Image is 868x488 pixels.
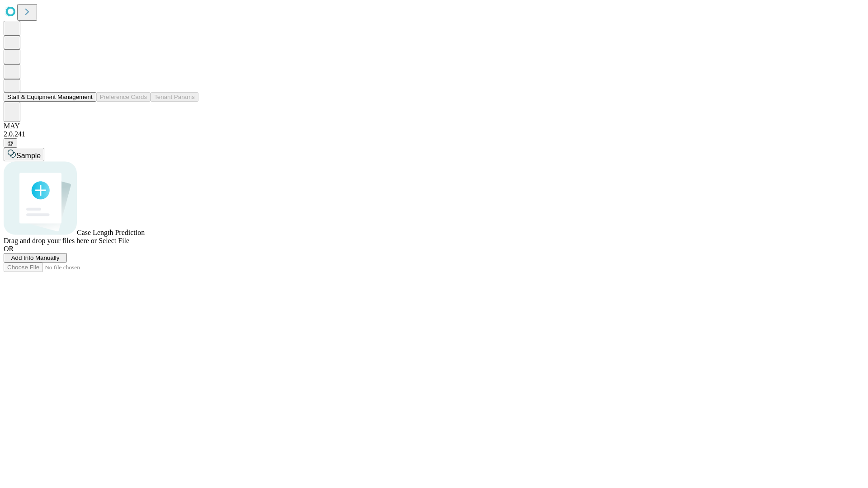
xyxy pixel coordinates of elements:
button: @ [4,138,17,148]
button: Tenant Params [151,92,198,102]
span: Sample [16,152,41,160]
button: Preference Cards [96,92,151,102]
span: @ [7,140,14,146]
div: 2.0.241 [4,130,864,138]
button: Add Info Manually [4,253,67,263]
span: Select File [99,237,129,244]
span: OR [4,245,14,253]
div: MAY [4,122,864,130]
span: Add Info Manually [11,254,60,261]
button: Sample [4,148,44,161]
button: Staff & Equipment Management [4,92,96,102]
span: Drag and drop your files here or [4,237,97,244]
span: Case Length Prediction [77,229,145,236]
